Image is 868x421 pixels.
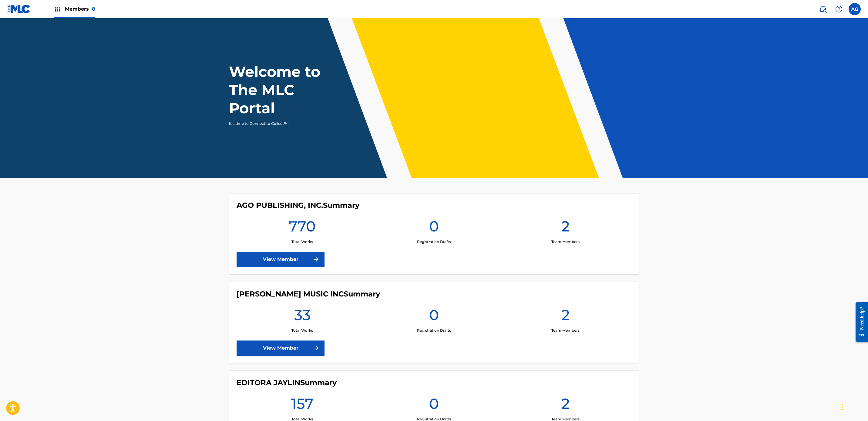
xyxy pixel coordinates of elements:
p: Total Works [291,328,313,333]
h1: 2 [561,306,570,328]
a: View Member [237,252,325,267]
span: 8 [92,6,95,12]
p: Team Members [551,328,580,333]
h1: 33 [294,306,311,328]
div: Help [833,3,845,15]
h1: 157 [291,395,314,416]
img: help [835,5,843,13]
div: User Menu [849,3,861,15]
img: f7272a7cc735f4ea7f67.svg [312,256,320,263]
div: Drag [839,398,843,416]
span: Members [65,5,95,12]
h1: Welcome to The MLC Portal [229,63,342,117]
iframe: Chat Widget [838,392,868,421]
img: MLC Logo [7,5,31,13]
h1: 770 [289,217,316,239]
a: View Member [237,341,325,356]
h1: 0 [429,217,439,239]
h4: EDITORA JAYLIN [237,378,337,387]
h1: 2 [561,217,570,239]
img: search [819,5,827,13]
h4: AGO PUBLISHING, INC. [237,201,359,210]
iframe: Resource Center [851,297,868,346]
h1: 0 [429,306,439,328]
a: Public Search [817,3,829,15]
h1: 2 [561,395,570,416]
p: Registration Drafts [417,239,451,245]
h1: 0 [429,395,439,416]
p: Team Members [551,239,580,245]
p: Total Works [291,239,313,245]
p: It's time to Connect to Collect™! [229,121,334,126]
h4: CHAVEZ MUSIC INC [237,289,380,299]
p: Registration Drafts [417,328,451,333]
img: Top Rightsholders [54,5,61,13]
img: f7272a7cc735f4ea7f67.svg [312,344,320,352]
